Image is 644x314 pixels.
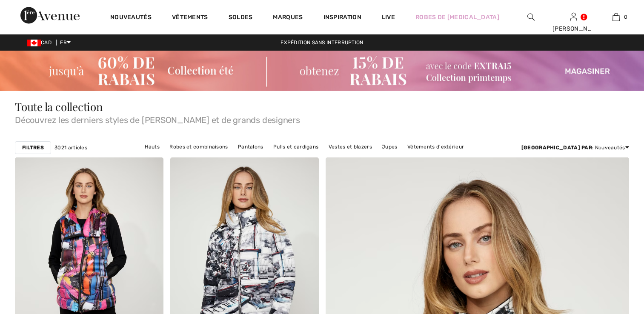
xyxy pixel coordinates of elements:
div: : Nouveautés [521,144,629,151]
img: recherche [527,12,535,22]
span: Inspiration [323,14,361,23]
a: Vestes et blazers [324,141,376,152]
img: 1ère Avenue [20,7,80,24]
a: Robes de [MEDICAL_DATA] [415,13,499,22]
a: Se connecter [570,13,577,21]
div: [PERSON_NAME] [552,24,594,33]
a: Nouveautés [110,14,152,23]
strong: [GEOGRAPHIC_DATA] par [521,145,592,151]
span: 0 [624,13,627,21]
a: Robes et combinaisons [165,141,232,152]
a: Vêtements [172,14,208,23]
span: FR [60,40,71,46]
a: Pantalons [234,141,268,152]
a: Live [382,13,395,22]
a: Hauts [140,141,164,152]
a: Soldes [229,14,253,23]
span: Toute la collection [15,99,103,114]
a: Jupes [378,141,402,152]
span: Découvrez les derniers styles de [PERSON_NAME] et de grands designers [15,112,629,124]
span: 3021 articles [54,144,87,151]
a: Vêtements d'extérieur [403,141,468,152]
a: Pulls et cardigans [269,141,323,152]
strong: Filtres [22,144,44,151]
a: 0 [595,12,637,22]
img: Mes infos [570,12,577,22]
a: Marques [273,14,303,23]
span: CAD [27,40,55,46]
img: Canadian Dollar [27,40,41,46]
img: Mon panier [613,12,620,22]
